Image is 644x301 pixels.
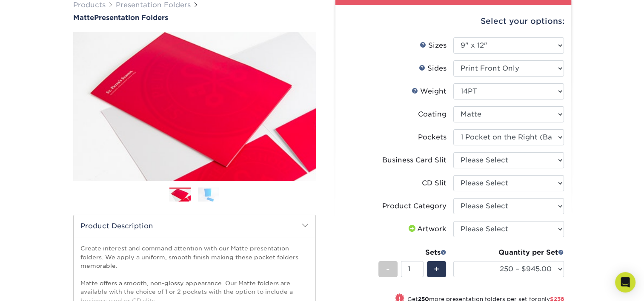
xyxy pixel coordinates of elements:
[378,247,447,258] div: Sets
[73,23,316,190] img: Matte 01
[419,63,447,74] div: Sides
[422,178,447,188] div: CD Slit
[434,263,439,275] span: +
[116,1,191,9] a: Presentation Folders
[169,188,191,202] img: Presentation Folders 01
[420,40,447,51] div: Sizes
[615,272,635,292] div: Open Intercom Messenger
[386,263,390,275] span: -
[382,155,447,165] div: Business Card Slit
[73,14,94,22] span: Matte
[418,109,447,119] div: Coating
[73,14,316,22] a: MattePresentation Folders
[407,224,447,234] div: Artwork
[198,187,219,202] img: Presentation Folders 02
[453,247,564,258] div: Quantity per Set
[382,201,447,211] div: Product Category
[2,275,72,298] iframe: Google Customer Reviews
[73,14,316,22] h1: Presentation Folders
[342,5,564,37] div: Select your options:
[412,86,447,97] div: Weight
[74,215,315,237] h2: Product Description
[73,1,106,9] a: Products
[418,132,447,142] div: Pockets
